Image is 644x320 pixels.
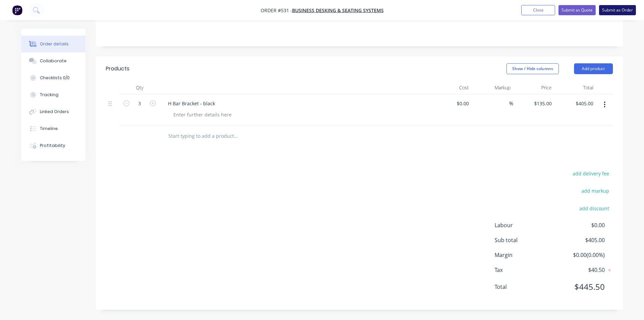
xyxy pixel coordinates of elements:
[554,281,604,293] span: $445.50
[21,36,86,52] button: Order details
[40,75,70,81] div: Checklists 0/0
[599,5,636,15] button: Submit as Order
[554,81,596,94] div: Total
[21,137,86,154] button: Profitability
[40,109,69,115] div: Linked Orders
[576,204,613,213] button: add discount
[261,7,292,14] span: Order #531 -
[569,169,613,178] button: add delivery fee
[40,41,69,47] div: Order details
[21,69,86,86] button: Checklists 0/0
[506,63,559,74] button: Show / Hide columns
[40,92,58,98] div: Tracking
[578,186,613,195] button: add markup
[554,236,604,244] span: $405.00
[495,251,555,259] span: Margin
[40,58,67,64] div: Collaborate
[495,283,555,291] span: Total
[21,120,86,137] button: Timeline
[513,81,555,94] div: Price
[12,5,22,15] img: Factory
[106,65,129,73] div: Products
[163,99,220,108] div: H Bar Bracket - black
[21,52,86,69] button: Collaborate
[21,103,86,120] button: Linked Orders
[472,81,513,94] div: Markup
[509,100,513,107] span: %
[119,81,160,94] div: Qty
[168,129,303,143] input: Start typing to add a product...
[554,221,604,229] span: $0.00
[21,86,86,103] button: Tracking
[292,7,384,14] a: Business Desking & Seating Systems
[554,266,604,274] span: $40.50
[574,63,613,74] button: Add product
[495,221,555,229] span: Labour
[430,81,472,94] div: Cost
[495,266,555,274] span: Tax
[554,251,604,259] span: $0.00 ( 0.00 %)
[40,126,58,132] div: Timeline
[40,143,65,149] div: Profitability
[495,236,555,244] span: Sub total
[558,5,596,15] button: Submit as Quote
[521,5,555,15] button: Close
